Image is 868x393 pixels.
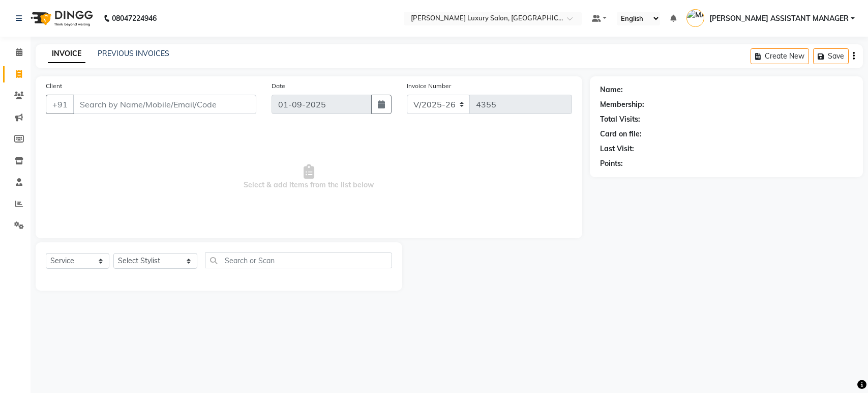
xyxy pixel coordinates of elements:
[46,126,572,228] span: Select & add items from the list below
[46,81,62,91] label: Client
[73,95,256,114] input: Search by Name/Mobile/Email/Code
[600,99,644,110] div: Membership:
[112,4,157,33] b: 08047224946
[46,95,74,114] button: +91
[600,114,640,125] div: Total Visits:
[600,158,623,169] div: Points:
[709,13,849,24] span: [PERSON_NAME] ASSISTANT MANAGER
[205,252,392,268] input: Search or Scan
[813,48,849,64] button: Save
[686,9,704,27] img: MADHAPUR ASSISTANT MANAGER
[751,48,809,64] button: Create New
[98,49,169,58] a: PREVIOUS INVOICES
[600,129,642,139] div: Card on file:
[272,81,285,91] label: Date
[26,4,96,33] img: logo
[407,81,451,91] label: Invoice Number
[600,85,623,95] div: Name:
[600,144,634,154] div: Last Visit:
[48,45,85,63] a: INVOICE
